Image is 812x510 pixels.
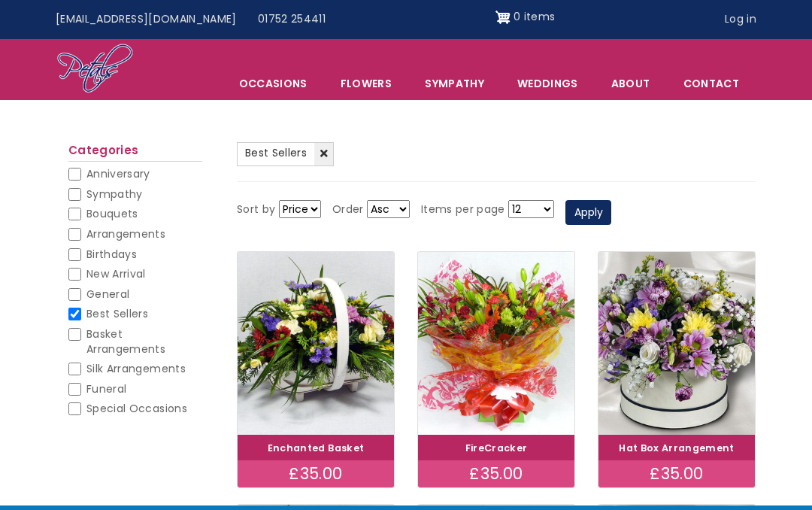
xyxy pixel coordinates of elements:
[619,442,735,454] a: Hat Box Arrangement
[595,68,666,99] a: About
[495,5,556,29] a: Shopping cart 0 items
[418,252,574,435] img: FireCracker
[465,442,528,454] a: FireCracker
[56,43,134,96] img: Home
[565,200,611,226] button: Apply
[237,201,275,219] label: Sort by
[86,306,148,321] span: Best Sellers
[325,68,408,99] a: Flowers
[421,201,505,219] label: Items per page
[86,226,165,241] span: Arrangements
[238,252,394,435] img: Enchanted Basket
[245,145,307,160] span: Best Sellers
[501,68,594,99] span: Weddings
[86,381,126,396] span: Funeral
[268,442,365,454] a: Enchanted Basket
[86,326,165,357] span: Basket Arrangements
[86,187,143,202] span: Sympathy
[86,206,138,221] span: Bouquets
[247,5,336,34] a: 01752 254411
[223,68,323,99] span: Occasions
[86,287,129,302] span: General
[238,460,394,487] div: £35.00
[495,5,511,29] img: Shopping cart
[237,142,334,166] a: Best Sellers
[332,201,364,219] label: Order
[86,166,150,181] span: Anniversary
[668,68,755,99] a: Contact
[409,68,500,99] a: Sympathy
[86,247,137,262] span: Birthdays
[714,5,767,34] a: Log in
[86,401,187,416] span: Special Occasions
[86,266,146,281] span: New Arrival
[514,9,555,24] span: 0 items
[86,361,186,376] span: Silk Arrangements
[598,460,755,487] div: £35.00
[418,460,574,487] div: £35.00
[45,5,247,34] a: [EMAIL_ADDRESS][DOMAIN_NAME]
[68,144,202,162] h2: Categories
[598,252,755,435] img: Hat Box Arrangement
